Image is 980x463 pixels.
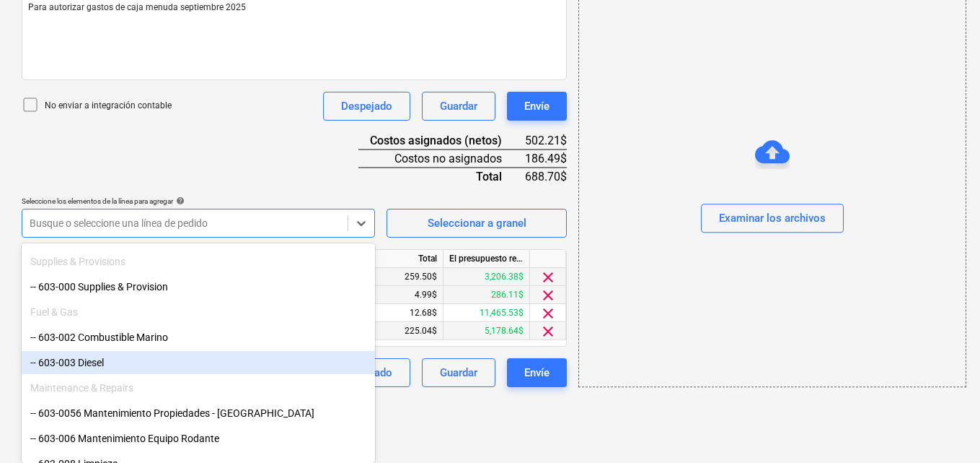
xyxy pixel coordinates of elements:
div: -- 603-003 Diesel [22,351,375,374]
div: Despejado [341,97,392,116]
div: Guardar [440,363,477,382]
div: Maintenance & Repairs [22,376,375,399]
div: 502.21$ [525,132,567,150]
p: No enviar a integración contable [45,100,172,112]
div: 5,178.64$ [443,322,530,340]
div: 3,206.38$ [443,268,530,286]
button: Guardar [422,92,495,121]
div: Guardar [440,97,477,116]
span: help [173,196,185,205]
button: Seleccionar a granel [387,209,567,238]
span: clear [539,287,557,304]
div: Fuel & Gas [22,300,375,324]
span: clear [539,305,557,322]
div: 259.50$ [357,268,443,286]
div: Examinar los archivos [719,209,826,228]
div: Costos asignados (netos) [358,132,525,150]
div: Envíe [524,97,549,116]
div: Total [358,168,525,185]
div: 186.49$ [525,150,567,168]
div: 4.99$ [357,286,443,304]
button: Guardar [422,358,495,387]
div: 12.68$ [357,304,443,322]
div: El presupuesto revisado que queda [443,250,530,268]
div: 286.11$ [443,286,530,304]
div: Supplies & Provisions [22,250,375,273]
button: Despejado [323,92,410,121]
button: Envíe [507,92,567,121]
div: Seleccione los elementos de la línea para agregar [22,196,375,206]
div: Total [357,250,443,268]
button: Envíe [507,358,567,387]
div: Costos no asignados [358,150,525,168]
div: Seleccionar a granel [428,214,526,233]
div: 688.70$ [525,168,567,185]
div: -- 603-006 Mantenimiento Equipo Rodante [22,427,375,450]
iframe: Chat Widget [908,394,980,463]
div: 225.04$ [357,322,443,340]
div: -- 603-002 Combustible Marino [22,326,375,349]
span: clear [539,323,557,340]
div: -- 603-000 Supplies & Provision [22,275,375,298]
span: Para autorizar gastos de caja menuda septiembre 2025 [28,2,246,12]
button: Examinar los archivos [701,204,844,233]
div: 11,465.53$ [443,304,530,322]
div: Envíe [524,363,549,382]
div: -- 603-0056 Mantenimiento Propiedades - [GEOGRAPHIC_DATA] [22,402,375,425]
div: -- 603-0056 Mantenimiento Propiedades - Playa El Sol [22,402,375,425]
div: Widget de chat [908,394,980,463]
span: clear [539,269,557,286]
